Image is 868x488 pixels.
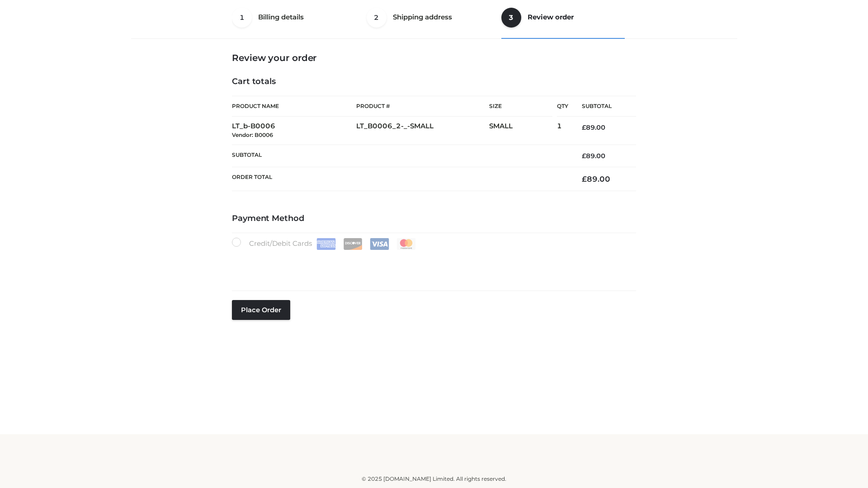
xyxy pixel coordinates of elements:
h4: Payment Method [232,214,636,224]
span: £ [582,174,587,183]
th: Size [489,96,552,117]
h3: Review your order [232,52,636,63]
label: Credit/Debit Cards [232,238,417,250]
td: LT_b-B0006 [232,117,356,145]
img: Mastercard [396,238,416,250]
th: Qty [557,96,568,117]
bdi: 89.00 [582,174,610,183]
div: © 2025 [DOMAIN_NAME] Limited. All rights reserved. [134,474,734,483]
td: LT_B0006_2-_-SMALL [356,117,489,145]
th: Subtotal [232,145,568,167]
th: Product # [356,96,489,117]
span: £ [582,152,586,160]
iframe: Secure payment input frame [230,248,634,281]
img: Discover [343,238,363,250]
td: 1 [557,117,568,145]
th: Subtotal [568,96,636,117]
small: Vendor: B0006 [232,131,273,138]
th: Product Name [232,96,356,117]
bdi: 89.00 [582,152,605,160]
button: Place order [232,300,290,320]
span: £ [582,123,586,131]
h4: Cart totals [232,77,636,87]
bdi: 89.00 [582,123,605,131]
td: SMALL [489,117,557,145]
img: Visa [370,238,389,250]
img: Amex [316,238,336,250]
th: Order Total [232,167,568,191]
